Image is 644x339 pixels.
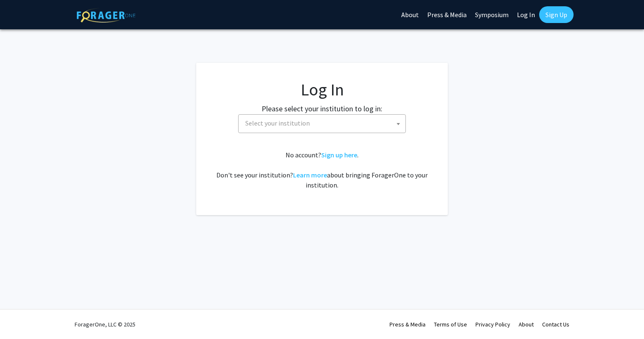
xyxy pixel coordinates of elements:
[519,321,534,328] a: About
[213,80,431,100] h1: Log In
[293,171,327,179] a: Learn more about bringing ForagerOne to your institution
[542,321,569,328] a: Contact Us
[242,115,405,132] span: Select your institution
[262,103,382,114] label: Please select your institution to log in:
[539,6,574,23] a: Sign Up
[213,150,431,190] div: No account? . Don't see your institution? about bringing ForagerOne to your institution.
[434,321,467,328] a: Terms of Use
[321,151,357,159] a: Sign up here
[77,8,135,23] img: ForagerOne Logo
[245,119,310,127] span: Select your institution
[75,310,135,339] div: ForagerOne, LLC © 2025
[238,114,406,133] span: Select your institution
[390,321,426,328] a: Press & Media
[475,321,510,328] a: Privacy Policy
